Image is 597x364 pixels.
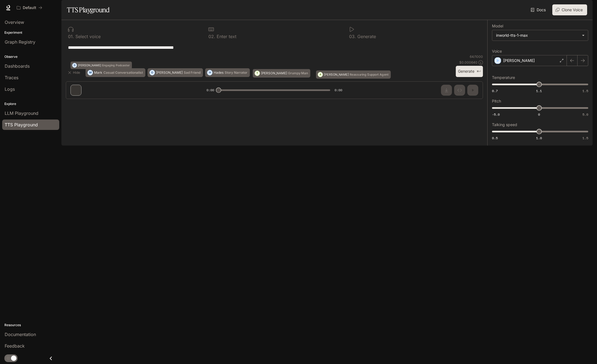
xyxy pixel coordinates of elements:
p: Generate [356,34,376,39]
button: Hide [66,68,83,77]
div: inworld-tts-1-max [496,33,579,38]
p: Talking speed [492,123,517,127]
div: inworld-tts-1-max [492,30,588,41]
p: Default [23,5,36,10]
button: Generate⌘⏎ [456,66,483,77]
p: Hades [214,71,223,74]
span: 0.7 [492,89,498,93]
span: 5.0 [582,112,588,117]
h1: TTS Playground [67,4,109,15]
p: [PERSON_NAME] [261,72,287,75]
button: D[PERSON_NAME]Engaging Podcaster [70,61,132,69]
button: All workspaces [14,2,45,13]
button: Clone Voice [552,4,587,15]
p: Casual Conversationalist [103,71,143,74]
div: A [318,70,323,79]
p: Reassuring Support Agent [350,73,388,76]
span: 1.5 [582,89,588,93]
p: Select voice [74,34,101,39]
p: Sad Friend [184,71,200,74]
div: O [150,68,155,77]
p: 0 3 . [349,34,356,39]
span: 1.5 [582,136,588,140]
p: 64 / 1000 [470,54,483,59]
p: Pitch [492,99,501,103]
button: HHadesStory Narrator [205,68,250,77]
p: Mark [94,71,102,74]
a: Docs [530,4,548,15]
p: Model [492,24,503,28]
span: 0 [538,112,540,117]
p: [PERSON_NAME] [156,71,183,74]
p: Engaging Podcaster [102,64,130,67]
p: Enter text [215,34,236,39]
p: Grumpy Man [288,72,308,75]
p: Story Narrator [225,71,247,74]
p: Temperature [492,76,515,79]
p: 0 2 . [208,34,215,39]
p: [PERSON_NAME] [503,58,535,63]
p: [PERSON_NAME] [324,73,349,76]
p: ⌘⏎ [477,70,481,73]
div: T [255,69,260,77]
div: D [72,61,77,69]
span: 1.1 [536,89,542,93]
button: O[PERSON_NAME]Sad Friend [148,68,203,77]
div: H [207,68,212,77]
button: MMarkCasual Conversationalist [86,68,145,77]
span: 0.5 [492,136,498,140]
p: $ 0.000640 [459,60,477,65]
span: 1.0 [536,136,542,140]
button: T[PERSON_NAME]Grumpy Man [253,69,310,77]
p: [PERSON_NAME] [78,64,101,67]
span: -5.0 [492,112,500,117]
button: A[PERSON_NAME]Reassuring Support Agent [316,70,391,79]
p: 0 1 . [68,34,74,39]
p: Voice [492,49,502,53]
div: M [88,68,93,77]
